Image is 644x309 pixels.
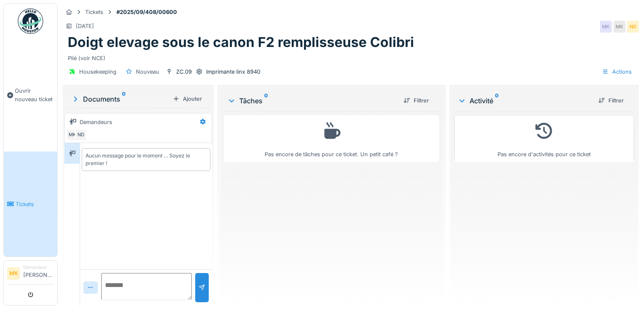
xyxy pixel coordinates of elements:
sup: 0 [495,96,499,106]
div: ND [627,21,639,33]
div: Demandeur [23,264,54,270]
a: MK Demandeur[PERSON_NAME] [7,264,54,284]
div: Tickets [85,8,103,16]
li: MK [7,267,20,280]
div: Nouveau [136,68,159,76]
div: Ajouter [169,93,205,105]
div: MK [614,21,625,33]
div: Activité [458,96,591,106]
span: Tickets [16,200,54,208]
a: Tickets [4,152,57,257]
li: [PERSON_NAME] [23,264,54,282]
h1: Doigt elevage sous le canon F2 remplisseuse Colibri [68,34,414,50]
div: ND [75,129,87,141]
div: Filtrer [595,95,627,106]
div: Plié (voir NCE) [68,51,634,62]
div: Imprimante linx 8940 [206,68,260,76]
sup: 0 [122,94,126,104]
span: Ouvrir nouveau ticket [15,87,54,103]
div: Actions [598,66,636,78]
div: Demandeurs [80,118,112,126]
strong: #2025/09/408/00600 [113,8,180,16]
div: Filtrer [400,95,432,106]
div: Pas encore de tâches pour ce ticket. Un petit café ? [229,119,434,158]
div: MK [66,129,78,141]
sup: 0 [264,96,268,106]
a: Ouvrir nouveau ticket [4,39,57,152]
div: Pas encore d'activités pour ce ticket [460,119,628,158]
div: Aucun message pour le moment … Soyez le premier ! [86,152,207,167]
img: Badge_color-CXgf-gQk.svg [18,8,43,34]
div: Tâches [227,96,397,106]
div: Housekeeping [79,68,116,76]
div: ZC.09 [176,68,192,76]
div: MK [600,21,612,33]
div: [DATE] [76,22,94,30]
div: Documents [71,94,169,104]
